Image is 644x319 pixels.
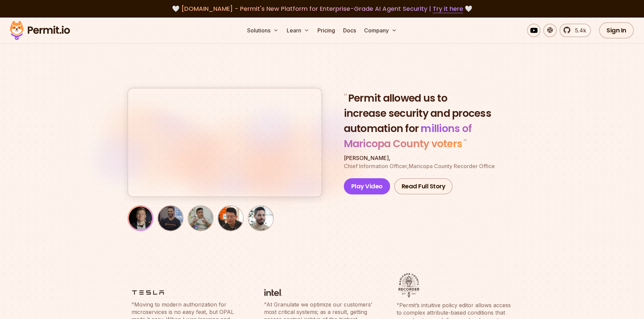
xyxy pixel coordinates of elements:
button: Company [361,24,400,37]
a: Sign In [599,22,634,38]
span: millions of Maricopa County voters [344,121,472,151]
span: [PERSON_NAME] , [344,155,390,161]
button: Learn [284,24,312,37]
a: Docs [340,24,359,37]
div: 🤍 🤍 [16,4,628,14]
span: " [344,91,348,105]
span: 5.4k [571,26,586,34]
button: Solutions [244,24,281,37]
img: Permit logo [7,19,73,42]
img: logo [264,288,282,297]
span: Chief Information Officer , Maricopa County Recorder Office [344,163,495,169]
a: Try it here [433,4,463,13]
img: logo [132,288,164,297]
span: " [462,136,467,151]
span: Permit allowed us to increase security and process automation for [344,91,491,136]
img: logo [397,273,421,297]
img: Nate Young [129,207,152,230]
a: 5.4k [559,24,591,37]
a: Pricing [315,24,338,37]
span: [DOMAIN_NAME] - Permit's New Platform for Enterprise-Grade AI Agent Security | [181,4,463,13]
button: Play Video [344,178,390,194]
a: Read Full Story [394,178,453,194]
